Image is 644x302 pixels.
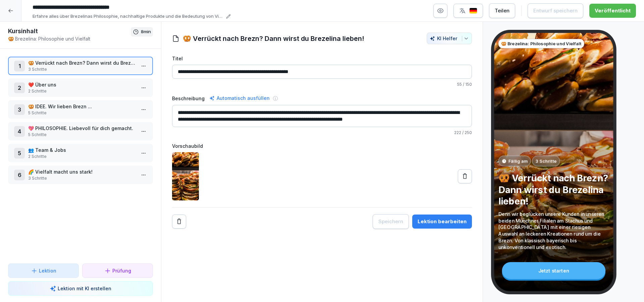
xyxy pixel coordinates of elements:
[208,94,271,102] div: Automatisch ausfüllen
[589,4,636,18] button: Veröffentlicht
[28,103,136,110] p: 🥨 IDEE. Wir lieben Brezn ...
[28,125,136,132] p: 💖 PHILOSOPHIE. Liebevoll für dich gemacht.
[469,8,477,14] img: de.svg
[28,88,136,94] p: 2 Schritte
[28,154,136,160] p: 2 Schritte
[172,142,472,149] label: Vorschaubild
[412,215,472,229] button: Lektion bearbeiten
[489,3,515,18] button: Teilen
[28,146,136,154] p: 👥 Team & Jobs
[454,130,461,135] span: 222
[8,57,153,75] div: 1🥨 Verrückt nach Brezn? Dann wirst du Brezelina lieben!3 Schritte
[172,152,199,200] img: p5sxfwglv8kq0db8t9omnz41.png
[495,7,509,14] div: Teilen
[430,36,469,41] div: KI Helfer
[172,215,186,229] button: Remove
[28,81,136,88] p: ❤️ Über uns
[378,218,403,225] div: Speichern
[427,33,472,44] button: KI Helfer
[14,148,25,159] div: 5
[28,168,136,175] p: 🌈 Vielfalt macht uns stark!
[172,130,472,136] p: / 250
[28,132,136,138] p: 5 Schritte
[373,214,409,229] button: Speichern
[535,158,556,164] p: 3 Schritte
[28,175,136,181] p: 3 Schritte
[14,126,25,137] div: 4
[8,122,153,140] div: 4💖 PHILOSOPHIE. Liebevoll für dich gemacht.5 Schritte
[508,158,528,164] p: Fällig am
[528,3,583,18] button: Entwurf speichern
[8,78,153,97] div: 2❤️ Über uns2 Schritte
[501,41,582,47] p: 🥨 Brezelina: Philosophie und Vielfalt
[14,170,25,180] div: 6
[498,210,609,250] p: Denn wir beglücken unsere Kunden in unseren beiden Münchner Filialen am Stachus und [GEOGRAPHIC_D...
[141,28,151,35] p: 8 min
[14,82,25,93] div: 2
[8,166,153,184] div: 6🌈 Vielfalt macht uns stark!3 Schritte
[595,7,631,14] div: Veröffentlicht
[58,285,111,292] p: Lektion mit KI erstellen
[8,281,153,296] button: Lektion mit KI erstellen
[39,267,56,274] p: Lektion
[172,55,472,62] label: Titel
[82,263,153,278] button: Prüfung
[8,27,131,35] h1: Kursinhalt
[418,218,467,225] div: Lektion bearbeiten
[457,82,462,87] span: 55
[112,267,131,274] p: Prüfung
[28,110,136,116] p: 5 Schritte
[498,172,609,207] p: 🥨 Verrückt nach Brezn? Dann wirst du Brezelina lieben!
[8,35,131,42] p: 🥨 Brezelina: Philosophie und Vielfalt
[172,81,472,87] p: / 150
[33,13,224,20] p: Erfahre alles über Brezelinas Philosophie, nachhaltige Produkte und die Bedeutung von Vielfalt im...
[8,144,153,162] div: 5👥 Team & Jobs2 Schritte
[533,7,578,14] div: Entwurf speichern
[8,263,79,278] button: Lektion
[502,262,606,279] div: Jetzt starten
[14,104,25,115] div: 3
[28,59,136,66] p: 🥨 Verrückt nach Brezn? Dann wirst du Brezelina lieben!
[172,95,205,102] label: Beschreibung
[8,100,153,119] div: 3🥨 IDEE. Wir lieben Brezn ...5 Schritte
[14,61,25,71] div: 1
[183,34,364,44] h1: 🥨 Verrückt nach Brezn? Dann wirst du Brezelina lieben!
[28,66,136,72] p: 3 Schritte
